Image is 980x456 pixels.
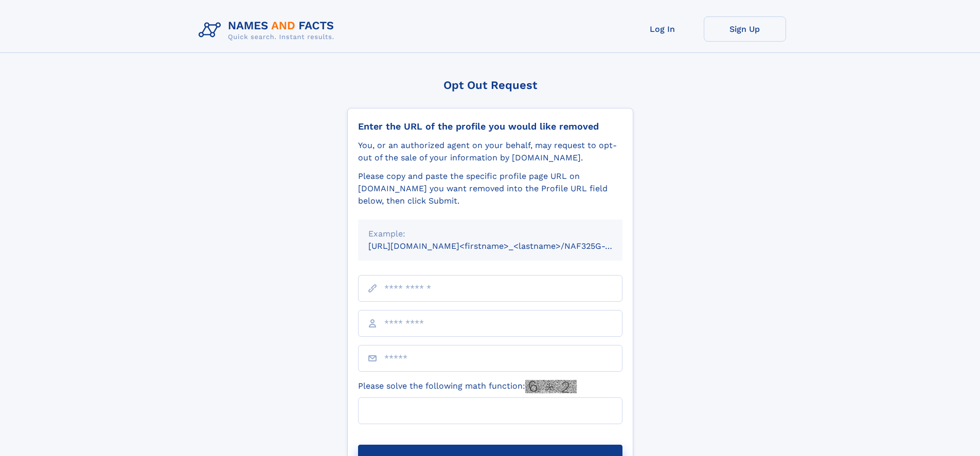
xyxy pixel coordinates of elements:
[358,170,622,207] div: Please copy and paste the specific profile page URL on [DOMAIN_NAME] you want removed into the Pr...
[358,139,622,164] div: You, or an authorized agent on your behalf, may request to opt-out of the sale of your informatio...
[621,16,704,42] a: Log In
[194,16,343,44] img: Logo Names and Facts
[368,228,612,240] div: Example:
[358,121,622,132] div: Enter the URL of the profile you would like removed
[358,380,577,393] label: Please solve the following math function:
[347,79,633,92] div: Opt Out Request
[368,241,642,251] small: [URL][DOMAIN_NAME]<firstname>_<lastname>/NAF325G-xxxxxxxx
[704,16,786,42] a: Sign Up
